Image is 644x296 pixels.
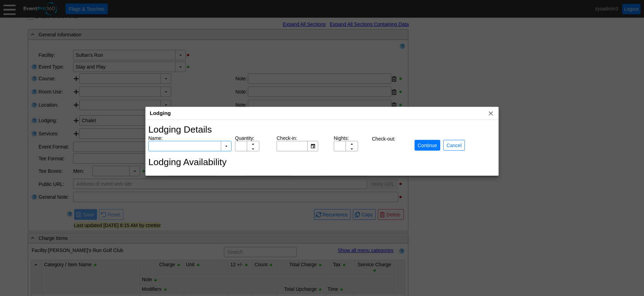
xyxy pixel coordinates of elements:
[277,135,334,151] div: Check-in:
[148,124,496,135] div: Lodging Details
[148,157,245,168] div: Lodging Availability
[150,110,171,116] span: Lodging
[372,135,414,151] div: Check-out:
[445,142,463,149] span: Cancel
[416,142,438,149] span: Continue
[235,135,277,151] div: Quantity:
[334,135,372,151] div: Nights:
[148,135,235,152] div: Name:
